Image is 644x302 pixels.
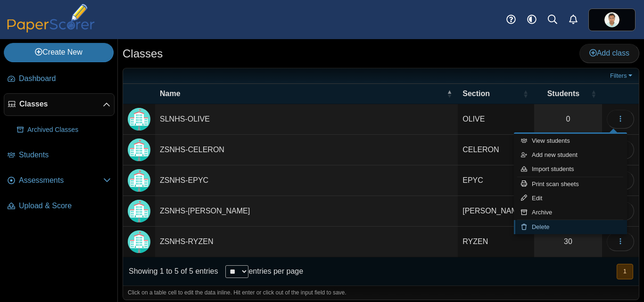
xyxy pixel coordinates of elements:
td: [PERSON_NAME] [458,196,534,227]
a: Assessments [4,170,115,192]
a: ps.qM1w65xjLpOGVUdR [588,8,636,31]
img: ps.qM1w65xjLpOGVUdR [604,12,619,27]
a: Add new student [514,148,627,162]
a: Edit [514,191,627,205]
td: ZSNHS-RYZEN [155,227,458,257]
a: 30 [534,227,602,257]
img: Locally created class [128,169,150,192]
span: Assessments [19,175,103,186]
a: Import students [514,162,627,176]
a: Dashboard [4,68,115,90]
td: EPYC [458,165,534,196]
span: Name : Activate to invert sorting [446,84,452,104]
a: Delete [514,220,627,234]
td: OLIVE [458,104,534,135]
div: Click on a table cell to edit the data inline. Hit enter or click out of the input field to save. [123,286,639,300]
span: Upload & Score [19,201,111,211]
td: RYZEN [458,227,534,257]
img: PaperScorer [4,4,98,33]
a: Print scan sheets [514,177,627,191]
td: SLNHS-OLIVE [155,104,458,135]
span: Name [160,90,181,98]
a: 0 [534,104,602,134]
span: Archived Classes [27,125,111,135]
span: Add class [589,49,629,57]
span: Section [462,90,490,98]
nav: pagination [616,264,633,279]
a: Archive [514,205,627,220]
label: entries per page [248,267,303,275]
span: Students [547,90,579,98]
a: Alerts [563,9,584,30]
span: Section : Activate to sort [523,84,528,104]
span: Students : Activate to sort [591,84,596,104]
span: Classes [19,99,103,109]
a: Classes [4,93,115,116]
img: Locally created class [128,139,150,161]
a: PaperScorer [4,26,98,34]
div: Showing 1 to 5 of 5 entries [123,257,218,286]
span: adonis maynard pilongo [604,12,619,27]
td: ZSNHS-CELERON [155,135,458,165]
a: Add class [579,44,639,63]
td: ZSNHS-[PERSON_NAME] [155,196,458,227]
img: Locally created class [128,200,150,222]
a: Students [4,144,115,167]
img: Locally created class [128,108,150,131]
a: View students [514,134,627,148]
h1: Classes [123,46,163,62]
td: ZSNHS-EPYC [155,165,458,196]
span: Dashboard [19,73,111,84]
a: Upload & Score [4,195,115,218]
span: Students [19,150,111,160]
button: 1 [617,264,633,279]
a: Filters [608,71,636,81]
td: CELERON [458,135,534,165]
a: Create New [4,43,114,62]
img: Locally created class [128,230,150,253]
a: Archived Classes [13,119,115,141]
